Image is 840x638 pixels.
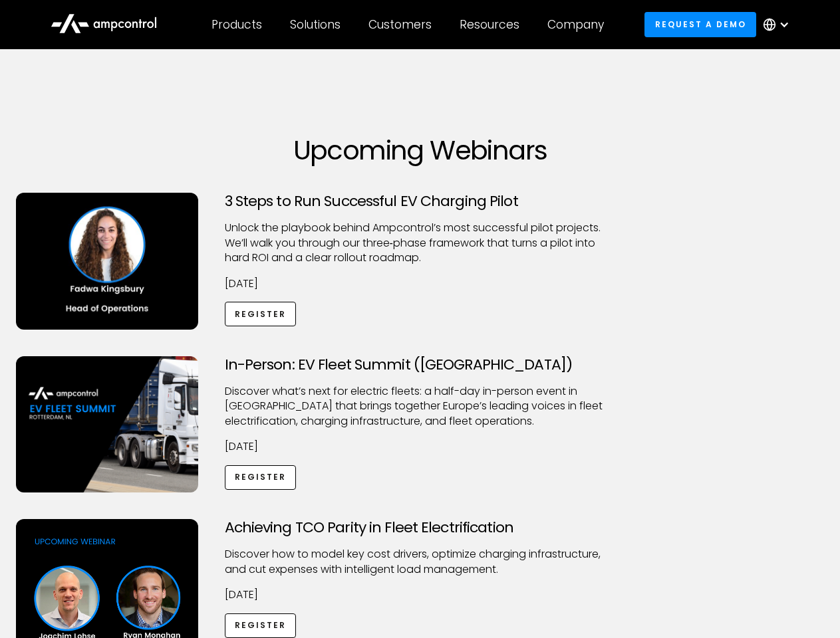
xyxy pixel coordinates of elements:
p: [DATE] [225,439,616,454]
div: Solutions [290,17,341,32]
div: Company [547,17,604,32]
p: ​Discover what’s next for electric fleets: a half-day in-person event in [GEOGRAPHIC_DATA] that b... [225,384,616,429]
h3: 3 Steps to Run Successful EV Charging Pilot [225,193,616,210]
a: Request a demo [644,12,756,37]
a: Register [225,465,297,490]
h1: Upcoming Webinars [16,134,825,166]
div: Resources [460,17,519,32]
p: [DATE] [225,587,616,602]
a: Register [225,302,297,326]
a: Register [225,613,297,638]
p: [DATE] [225,276,616,291]
div: Products [211,17,262,32]
p: Unlock the playbook behind Ampcontrol’s most successful pilot projects. We’ll walk you through ou... [225,221,616,265]
div: Customers [368,17,432,32]
h3: In-Person: EV Fleet Summit ([GEOGRAPHIC_DATA]) [225,356,616,373]
h3: Achieving TCO Parity in Fleet Electrification [225,519,616,536]
p: Discover how to model key cost drivers, optimize charging infrastructure, and cut expenses with i... [225,547,616,577]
